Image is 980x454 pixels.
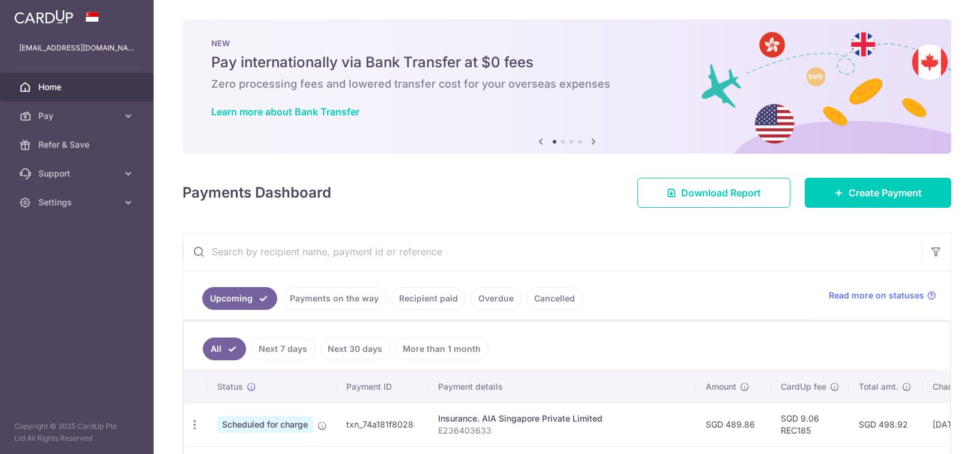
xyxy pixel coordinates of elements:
span: Download Report [681,186,761,200]
a: Create Payment [805,178,951,208]
span: Pay [38,110,118,122]
a: Upcoming [202,287,277,310]
span: Home [38,81,118,93]
p: NEW [211,38,922,48]
input: Search by recipient name, payment id or reference [183,232,922,271]
a: Cancelled [526,287,583,310]
a: Next 7 days [251,337,315,360]
a: Next 30 days [320,337,390,360]
a: Overdue [470,287,522,310]
th: Payment ID [337,371,428,402]
th: Payment details [428,371,696,402]
a: Recipient paid [391,287,466,310]
td: SGD 9.06 REC185 [771,402,849,446]
td: txn_74a181f8028 [337,402,428,446]
span: Create Payment [849,186,922,200]
div: Insurance. AIA Singapore Private Limited [438,413,687,425]
a: More than 1 month [395,337,488,360]
p: E236403633 [438,425,687,437]
span: Amount [706,381,736,393]
img: Bank transfer banner [182,19,951,154]
a: All [203,337,246,360]
span: Total amt. [859,381,898,393]
a: Payments on the way [282,287,386,310]
span: Settings [38,196,118,208]
td: SGD 489.86 [696,402,771,446]
a: Learn more about Bank Transfer [211,106,359,118]
span: Read more on statuses [829,289,924,301]
p: [EMAIL_ADDRESS][DOMAIN_NAME] [19,42,134,54]
img: CardUp [14,10,73,24]
h6: Zero processing fees and lowered transfer cost for your overseas expenses [211,77,922,91]
h4: Payments Dashboard [182,182,331,204]
a: Download Report [637,178,790,208]
span: Support [38,168,118,180]
span: CardUp fee [781,381,826,393]
h5: Pay internationally via Bank Transfer at $0 fees [211,53,922,72]
span: Scheduled for charge [217,416,313,433]
a: Read more on statuses [829,289,936,301]
span: Refer & Save [38,139,118,151]
td: SGD 498.92 [849,402,923,446]
span: Status [217,381,243,393]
